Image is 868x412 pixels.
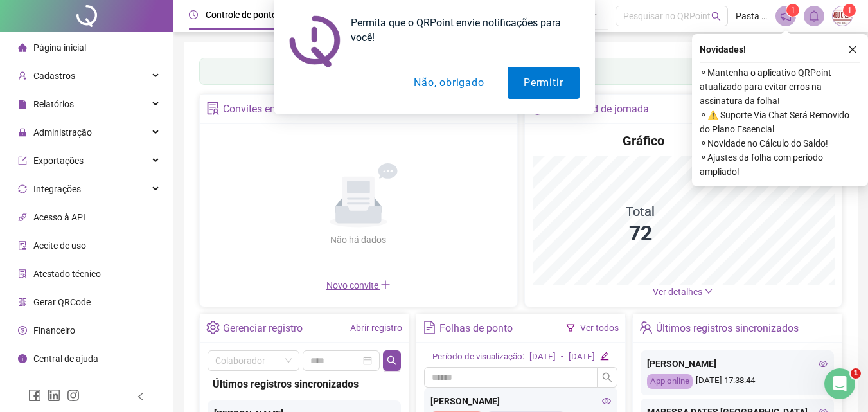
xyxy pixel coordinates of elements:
[33,156,84,166] span: Exportações
[289,15,341,67] img: notification icon
[18,184,27,193] span: sync
[223,318,303,339] div: Gerenciar registro
[580,323,619,333] a: Ver todos
[704,287,713,296] span: down
[350,323,402,333] a: Abrir registro
[432,350,524,364] div: Período de visualização:
[380,280,391,290] span: plus
[508,67,579,99] button: Permitir
[600,352,608,360] span: edit
[656,318,799,339] div: Últimos registros sincronizados
[341,15,580,45] div: Permita que o QRPoint envie notificações para você!
[18,354,27,363] span: info-circle
[569,350,595,364] div: [DATE]
[18,326,27,335] span: dollar
[647,374,828,389] div: [DATE] 17:38:44
[647,374,693,389] div: App online
[33,354,98,364] span: Central de ajuda
[398,67,500,99] button: Não, obrigado
[653,287,713,297] a: Ver detalhes down
[33,269,101,279] span: Atestado técnico
[18,213,27,222] span: api
[700,108,860,136] span: ⚬ ⚠️ Suporte Via Chat Será Removido do Plano Essencial
[67,389,80,402] span: instagram
[33,212,85,222] span: Acesso à API
[136,392,145,401] span: left
[18,241,27,250] span: audit
[33,325,75,336] span: Financeiro
[33,127,92,138] span: Administração
[18,156,27,165] span: export
[647,357,828,371] div: [PERSON_NAME]
[639,321,653,334] span: team
[623,132,664,150] h4: Gráfico
[213,376,396,392] div: Últimos registros sincronizados
[529,350,556,364] div: [DATE]
[33,240,86,251] span: Aceite de uso
[824,368,855,399] iframe: Intercom live chat
[326,280,391,291] span: Novo convite
[653,287,702,297] span: Ver detalhes
[602,372,612,382] span: search
[430,394,611,408] div: [PERSON_NAME]
[819,359,828,368] span: eye
[206,321,220,334] span: setting
[700,136,860,150] span: ⚬ Novidade no Cálculo do Saldo!
[18,128,27,137] span: lock
[851,368,861,379] span: 1
[33,184,81,194] span: Integrações
[561,350,563,364] div: -
[566,323,575,332] span: filter
[33,297,91,307] span: Gerar QRCode
[439,318,513,339] div: Folhas de ponto
[299,233,418,247] div: Não há dados
[28,389,41,402] span: facebook
[48,389,60,402] span: linkedin
[423,321,436,334] span: file-text
[18,298,27,307] span: qrcode
[700,150,860,179] span: ⚬ Ajustes da folha com período ampliado!
[18,269,27,278] span: solution
[602,397,611,406] span: eye
[387,355,397,366] span: search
